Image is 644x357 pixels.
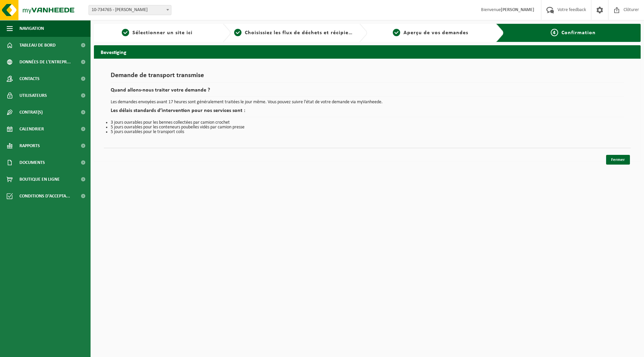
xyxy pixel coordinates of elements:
[501,7,534,12] strong: [PERSON_NAME]
[111,100,624,105] p: Les demandes envoyées avant 17 heures sont généralement traitées le jour même. Vous pouvez suivre...
[404,30,468,36] span: Aperçu de vos demandes
[111,108,624,117] h2: Les délais standards d’intervention pour nos services sont :
[19,188,70,204] span: Conditions d'accepta...
[97,29,217,37] a: 1Sélectionner un site ici
[19,154,45,171] span: Documents
[132,30,193,36] span: Sélectionner un site ici
[19,137,40,154] span: Rapports
[19,171,60,188] span: Boutique en ligne
[19,20,44,37] span: Navigation
[19,87,47,104] span: Utilisateurs
[89,5,171,15] span: 10-734765 - OLANO CARVIN - CARVIN
[561,30,596,36] span: Confirmation
[393,29,400,36] span: 3
[19,54,71,70] span: Données de l'entrepr...
[111,87,624,97] h2: Quand allons-nous traiter votre demande ?
[19,104,43,121] span: Contrat(s)
[234,29,354,37] a: 2Choisissiez les flux de déchets et récipients
[245,30,357,36] span: Choisissiez les flux de déchets et récipients
[19,121,44,137] span: Calendrier
[122,29,129,36] span: 1
[606,155,630,165] a: Fermer
[551,29,558,36] span: 4
[94,45,641,58] h2: Bevestiging
[111,72,624,82] h1: Demande de transport transmise
[111,130,624,134] li: 5 jours ouvrables pour le transport colis
[111,120,624,125] li: 3 jours ouvrables pour les bennes collectées par camion crochet
[19,37,56,54] span: Tableau de bord
[89,5,171,15] span: 10-734765 - OLANO CARVIN - CARVIN
[19,70,40,87] span: Contacts
[371,29,491,37] a: 3Aperçu de vos demandes
[234,29,241,36] span: 2
[111,125,624,130] li: 5 jours ouvrables pour les conteneurs poubelles vidés par camion presse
